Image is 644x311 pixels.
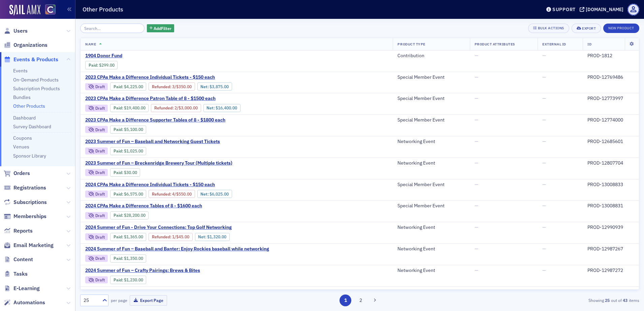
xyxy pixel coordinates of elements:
a: 1904 Donor Fund [85,53,198,59]
span: : [114,170,124,175]
a: 2023 CPAs Make a Difference Individual Tickets - $150 each [85,74,297,80]
div: Special Member Event [397,117,465,123]
a: 2024 Summer of Fun – Baseball and Banter: Enjoy Rockies baseball while networking [85,246,269,252]
a: Bundles [13,94,31,100]
a: Users [4,27,28,35]
span: Email Marketing [13,242,54,249]
span: $3,000.00 [179,105,198,110]
span: $16,400.00 [216,105,237,110]
div: Draft [85,191,108,198]
span: — [542,117,546,123]
span: — [542,203,546,209]
span: — [542,267,546,273]
div: Refunded: 3 - $422500 [149,82,195,91]
div: Draft [85,126,108,133]
span: — [475,181,478,187]
span: — [542,160,546,166]
a: Dashboard [13,115,36,121]
div: Paid: 0 - $135000 [110,254,146,263]
div: Paid: 4 - $657500 [110,190,146,198]
div: Paid: 0 - $102500 [110,147,146,155]
strong: 43 [622,297,629,303]
span: Product Type [397,42,425,46]
span: 2024 Summer of Fun – Crafty Pairings: Brews & Bites [85,268,200,274]
span: — [542,53,546,59]
div: PROD-12807704 [587,160,634,166]
a: Memberships [4,213,46,220]
div: Special Member Event [397,74,465,80]
span: : [114,105,124,110]
a: Paid [114,234,122,239]
a: Subscription Products [13,85,60,92]
label: per page [111,297,127,303]
span: Net : [200,192,210,197]
a: 2023 CPAs Make a Difference Patron Table of 8 - $1500 each [85,96,306,102]
span: — [475,203,478,209]
span: — [475,246,478,252]
span: $1,350.00 [124,256,143,261]
div: Refunded: 1 - $136500 [149,233,192,241]
div: PROD-12774000 [587,117,634,123]
span: : [114,148,124,153]
div: Draft [95,192,105,196]
div: Net: $602500 [197,190,232,198]
a: 2024 Summer of Fun - Drive Your Connections: Top Golf Networking [85,224,263,231]
span: — [475,289,478,295]
a: Email Marketing [4,242,54,249]
span: $4,225.00 [124,84,143,89]
a: Venues [13,144,29,150]
div: Contribution [397,53,465,59]
div: Special Member Event [397,96,465,102]
a: Events & Products [4,56,58,63]
div: PROD-12685601 [587,139,634,145]
span: Name [85,42,96,46]
span: $3,875.00 [210,84,229,89]
a: Orders [4,170,30,177]
div: PROD-12773997 [587,96,634,102]
span: Content [13,256,33,263]
span: Users [13,27,28,35]
div: PROD-13008833 [587,182,634,188]
span: 2024 Summer of Fun – Sip and Socialize: Wine Tasting [85,289,202,295]
span: — [475,224,478,230]
div: Net: $1640000 [203,104,240,112]
span: $1,365.00 [124,234,143,239]
div: Networking Event [397,224,465,231]
span: — [542,289,546,295]
span: $1,230.00 [124,277,143,282]
span: 2023 CPAs Make a Difference Patron Table of 8 - $1500 each [85,96,216,102]
div: Draft [95,278,105,282]
a: Coupons [13,135,32,141]
span: 2024 Summer of Fun - Drive Your Connections: Top Golf Networking [85,224,232,231]
span: 2023 CPAs Make a Difference Individual Tickets - $150 each [85,74,215,80]
a: E-Learning [4,285,40,292]
a: Refunded [152,192,170,197]
a: 2023 Summer of Fun – Breckenridge Brewery Tour (Multiple tickets) [85,160,232,166]
div: Draft [85,169,108,176]
a: On-Demand Products [13,77,59,83]
a: Refunded [152,84,170,89]
span: — [475,138,478,144]
span: : [114,127,124,132]
button: Bulk Actions [528,24,569,33]
a: Tasks [4,270,28,278]
div: Draft [95,171,105,174]
span: $45.00 [176,234,189,239]
span: — [475,74,478,80]
button: Export Page [130,295,167,306]
a: Paid [114,84,122,89]
div: PROD-12987267 [587,246,634,252]
span: : [114,192,124,197]
div: Draft [95,106,105,110]
div: Draft [95,256,105,260]
span: Product Attributes [475,42,515,46]
span: $19,400.00 [124,105,146,110]
div: Paid: 2 - $1940000 [110,104,149,112]
a: 2024 CPAs Make a Difference Individual Tickets - $150 each [85,182,266,188]
div: PROD-1812 [587,53,634,59]
div: Special Member Event [397,182,465,188]
span: — [542,74,546,80]
div: PROD-12769486 [587,74,634,80]
span: Net : [198,234,207,239]
a: Subscriptions [4,199,47,206]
